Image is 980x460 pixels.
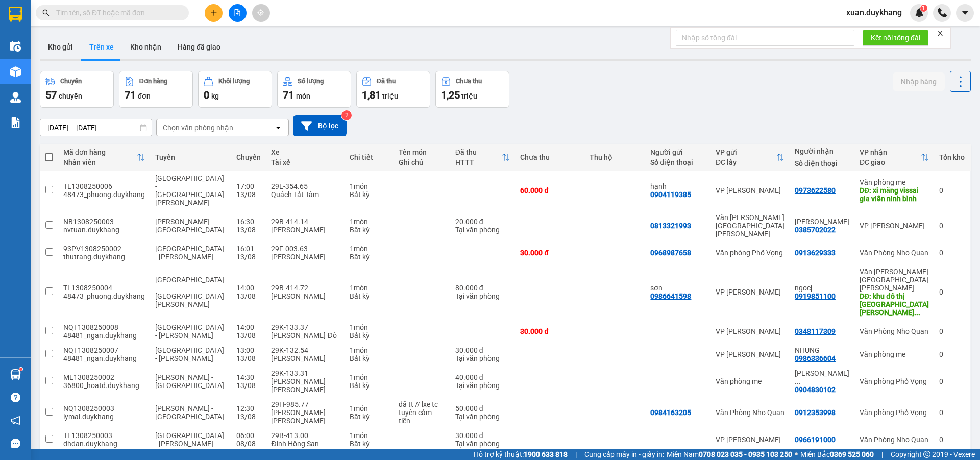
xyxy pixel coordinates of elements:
div: 60.000 đ [520,186,579,195]
div: 13:00 [236,346,261,354]
button: plus [205,4,223,22]
div: Đơn hàng [139,78,167,85]
div: 0 [939,408,965,417]
div: 13/08 [236,354,261,362]
sup: 2 [341,110,352,120]
div: TL1308250004 [63,284,145,292]
div: dhdan.duykhang [63,440,145,448]
div: 1 món [350,217,388,226]
span: search [42,9,50,16]
span: question-circle [11,393,20,402]
div: Văn phòng Phố Vọng [860,408,929,417]
div: Người nhận [795,147,849,155]
div: VP gửi [716,148,776,156]
div: NQ1308250003 [63,404,145,413]
div: Số điện thoại [795,159,849,167]
button: caret-down [956,4,974,22]
div: 13/08 [236,190,261,199]
button: Đơn hàng71đơn [119,71,193,108]
sup: 1 [920,5,927,12]
div: Chuyến [60,78,82,85]
div: Đã thu [455,148,502,156]
div: 20.000 đ [455,217,510,226]
div: Bất kỳ [350,440,388,448]
span: triệu [382,92,398,100]
div: Chọn văn phòng nhận [163,123,233,133]
div: VP [PERSON_NAME] [860,222,929,230]
div: 13/08 [236,292,261,300]
div: 48481_ngan.duykhang [63,354,145,362]
div: VP nhận [860,148,921,156]
div: 0904830102 [795,385,836,394]
div: Tồn kho [939,153,965,161]
div: Tại văn phòng [455,413,510,421]
span: aim [257,9,264,16]
div: TL1308250003 [63,431,145,440]
div: 50.000 đ [455,404,510,413]
div: 0973622580 [795,186,836,195]
div: 30.000 đ [455,431,510,440]
button: Kho nhận [122,35,169,59]
button: Kết nối tổng đài [863,30,928,46]
span: [GEOGRAPHIC_DATA] - [PERSON_NAME] [155,245,224,261]
button: Trên xe [81,35,122,59]
div: 29B-413.00 [271,431,339,440]
div: VP [PERSON_NAME] [716,350,785,358]
div: Tại văn phòng [455,354,510,362]
div: Bất kỳ [350,190,388,199]
div: Văn phòng me [860,178,929,186]
div: Tại văn phòng [455,292,510,300]
button: Đã thu1,81 triệu [356,71,430,108]
button: Hàng đã giao [169,35,229,59]
img: solution-icon [10,117,21,128]
div: 29F-003.63 [271,245,339,253]
th: Toggle SortBy [854,144,934,171]
div: 1 món [350,245,388,253]
div: Bất kỳ [350,354,388,362]
div: Tại văn phòng [455,440,510,448]
sup: 1 [19,368,22,371]
div: [PERSON_NAME] [271,226,339,234]
span: [PERSON_NAME] - [GEOGRAPHIC_DATA] [155,373,224,390]
div: sơn [650,284,705,292]
div: VP [PERSON_NAME] [716,186,785,195]
div: 1 món [350,284,388,292]
div: 0919851100 [795,292,836,300]
div: Văn Phòng Nho Quan [860,435,929,444]
span: notification [11,416,20,425]
span: Cung cấp máy in - giấy in: [584,449,664,460]
div: nguyễn mạnh hùng [795,369,849,385]
div: Bất kỳ [350,253,388,261]
span: Kết nối tổng đài [871,32,920,43]
img: icon-new-feature [915,8,924,17]
div: 13/08 [236,253,261,261]
div: 80.000 đ [455,284,510,292]
div: 13/08 [236,226,261,234]
div: Chuyến [236,153,261,161]
span: ... [795,377,801,385]
div: Quách Tất Tâm [271,190,339,199]
div: 1 món [350,431,388,440]
div: 48481_ngan.duykhang [63,331,145,340]
div: 0 [939,222,965,230]
span: [GEOGRAPHIC_DATA] - [GEOGRAPHIC_DATA][PERSON_NAME] [155,276,224,308]
span: ⚪️ [795,452,798,456]
div: Văn phòng Phố Vọng [716,249,785,257]
div: 1 món [350,373,388,381]
div: [PERSON_NAME] [PERSON_NAME] [271,377,339,394]
div: 30.000 đ [520,249,579,257]
div: Văn [PERSON_NAME][GEOGRAPHIC_DATA][PERSON_NAME] [860,268,929,292]
div: Tuyến [155,153,226,161]
div: VP [PERSON_NAME] [716,435,785,444]
img: warehouse-icon [10,41,21,52]
div: Tên món [399,148,445,156]
div: nvtuan.duykhang [63,226,145,234]
div: 0 [939,186,965,195]
div: 12:30 [236,404,261,413]
button: Kho gửi [40,35,81,59]
div: Chi tiết [350,153,388,161]
div: 0913629333 [795,249,836,257]
span: xuan.duykhang [838,6,910,19]
div: Chưa thu [456,78,482,85]
span: [GEOGRAPHIC_DATA] - [PERSON_NAME] [155,346,224,362]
